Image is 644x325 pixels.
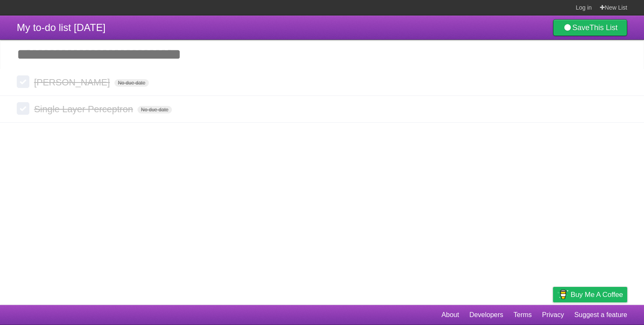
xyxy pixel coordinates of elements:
[17,102,29,115] label: Done
[114,79,148,87] span: No due date
[542,307,564,323] a: Privacy
[138,106,171,113] span: No due date
[571,287,623,302] span: Buy me a coffee
[17,75,29,88] label: Done
[469,307,503,323] a: Developers
[589,23,618,32] b: This List
[553,19,627,36] a: SaveThis List
[557,287,569,302] img: Buy me a coffee
[553,287,627,302] a: Buy me a coffee
[441,307,459,323] a: About
[34,104,135,114] span: Single Layer Perceptron
[17,22,106,33] span: My to-do list [DATE]
[514,307,532,323] a: Terms
[34,77,112,88] span: [PERSON_NAME]
[574,307,627,323] a: Suggest a feature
